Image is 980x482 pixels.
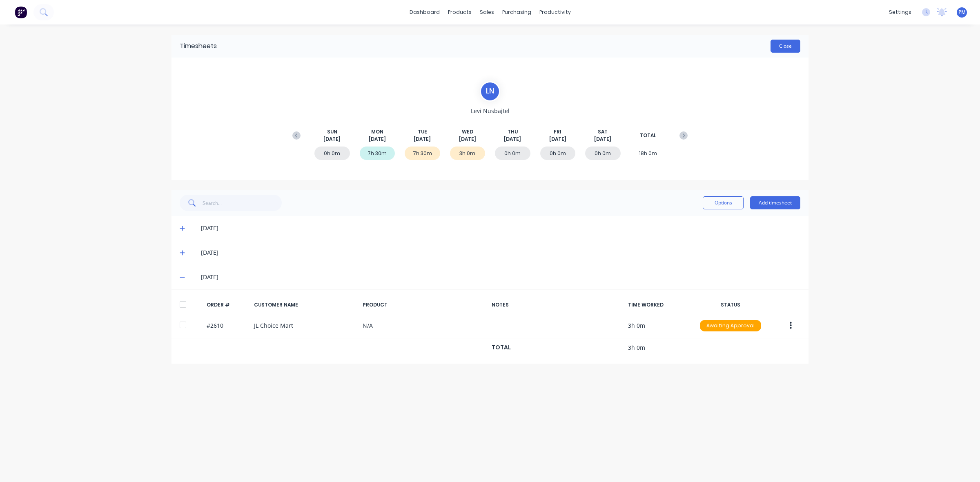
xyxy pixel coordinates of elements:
span: FRI [554,128,561,135]
span: [DATE] [369,135,386,143]
a: dashboard [405,6,444,18]
span: SAT [598,128,608,135]
input: Search... [203,195,282,211]
span: [DATE] [459,135,476,143]
span: THU [508,128,518,135]
div: Timesheets [180,41,217,51]
div: 0h 0m [495,147,530,160]
div: Awaiting Approval [700,320,761,331]
span: [DATE] [594,135,611,143]
span: [DATE] [549,135,566,143]
div: 18h 0m [630,147,666,160]
div: STATUS [696,301,765,309]
div: NOTES [492,301,621,309]
div: sales [476,6,498,18]
div: [DATE] [201,273,800,282]
span: TUE [418,128,427,135]
div: products [444,6,476,18]
span: [DATE] [504,135,521,143]
div: L N [480,81,500,102]
button: Close [771,40,800,53]
div: 0h 0m [314,147,350,160]
span: [DATE] [414,135,431,143]
button: Options [703,196,744,209]
div: 0h 0m [540,147,576,160]
div: 3h 0m [450,147,486,160]
span: Levi Nusbajtel [471,107,510,115]
img: Factory [15,6,27,18]
div: [DATE] [201,248,800,257]
span: WED [462,128,473,135]
div: CUSTOMER NAME [254,301,356,309]
span: PM [958,9,966,16]
button: Awaiting Approval [699,320,762,332]
div: [DATE] [201,224,800,233]
span: TOTAL [640,132,656,139]
div: 7h 30m [360,147,395,160]
span: MON [371,128,383,135]
div: 0h 0m [585,147,621,160]
div: 7h 30m [405,147,440,160]
button: Add timesheet [750,196,800,209]
div: productivity [535,6,575,18]
div: settings [885,6,915,18]
div: ORDER # [207,301,247,309]
span: [DATE] [323,135,341,143]
div: purchasing [498,6,535,18]
span: SUN [327,128,337,135]
div: PRODUCT [363,301,485,309]
div: TIME WORKED [628,301,689,309]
